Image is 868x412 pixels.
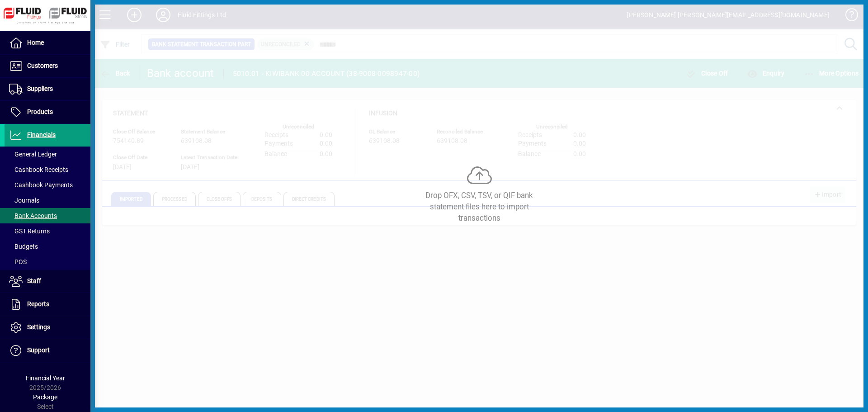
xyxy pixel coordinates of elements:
[5,316,90,339] a: Settings
[5,193,90,208] a: Journals
[26,374,65,382] span: Financial Year
[5,239,90,254] a: Budgets
[5,293,90,316] a: Reports
[9,243,38,250] span: Budgets
[27,39,44,46] span: Home
[5,177,90,193] a: Cashbook Payments
[27,300,49,308] span: Reports
[27,277,41,284] span: Staff
[27,131,56,138] span: Financials
[5,223,90,239] a: GST Returns
[27,346,50,354] span: Support
[411,190,547,224] div: Drop OFX, CSV, TSV, or QIF bank statement files here to import transactions
[9,151,57,158] span: General Ledger
[27,323,50,331] span: Settings
[5,162,90,177] a: Cashbook Receipts
[9,227,50,235] span: GST Returns
[9,166,68,173] span: Cashbook Receipts
[5,78,90,100] a: Suppliers
[5,55,90,77] a: Customers
[5,270,90,293] a: Staff
[5,339,90,362] a: Support
[5,147,90,162] a: General Ledger
[9,212,57,219] span: Bank Accounts
[5,254,90,270] a: POS
[33,393,57,401] span: Package
[5,101,90,123] a: Products
[9,197,39,204] span: Journals
[27,85,53,92] span: Suppliers
[9,258,27,265] span: POS
[5,32,90,54] a: Home
[9,181,73,189] span: Cashbook Payments
[27,108,53,115] span: Products
[27,62,58,69] span: Customers
[5,208,90,223] a: Bank Accounts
